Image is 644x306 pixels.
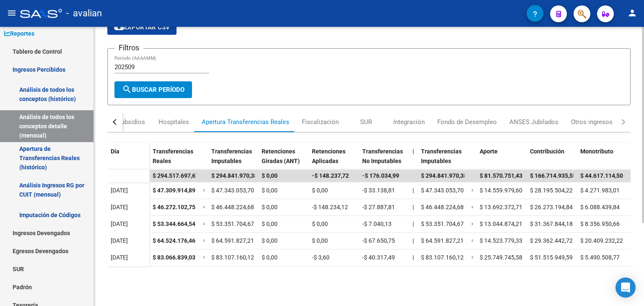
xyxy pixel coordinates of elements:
span: Exportar CSV [114,23,170,31]
span: [DATE] [111,187,128,194]
span: Retenciones Giradas (ANT) [262,148,300,164]
span: $ 83.107.160,12 [421,254,464,261]
span: $ 83.107.160,12 [211,254,254,261]
mat-icon: menu [7,8,17,18]
span: | [413,237,414,244]
div: Fondo de Desempleo [437,117,497,127]
span: = [471,187,475,194]
span: = [203,187,206,194]
span: -$ 27.887,81 [362,204,395,210]
span: $ 51.515.949,59 [530,254,573,261]
span: $ 83.066.839,03 [153,254,195,261]
span: $ 14.559.979,60 [480,187,522,194]
span: $ 0,00 [312,220,328,227]
span: Transferencias Reales [153,148,193,164]
span: $ 28.195.504,22 [530,187,573,194]
span: $ 0,00 [262,187,278,194]
datatable-header-cell: Transferencias Imputables [418,143,468,178]
div: ANSES Jubilados [509,117,558,127]
span: $ 4.271.983,01 [580,187,620,194]
span: = [203,204,206,210]
span: $ 64.591.827,21 [421,237,464,244]
span: | [413,254,414,261]
span: [DATE] [111,204,128,210]
span: $ 29.362.442,72 [530,237,573,244]
button: Buscar Período [114,81,192,98]
span: -$ 33.138,81 [362,187,395,194]
span: -$ 3,60 [312,254,330,261]
span: $ 0,00 [312,187,328,194]
span: $ 5.490.508,77 [580,254,620,261]
span: -$ 67.650,75 [362,237,395,244]
span: Buscar Período [122,86,184,93]
span: $ 14.523.779,33 [480,237,522,244]
span: | [413,204,414,210]
span: Transferencias No Imputables [362,148,403,164]
span: $ 6.088.439,84 [580,204,620,210]
span: Contribución [530,148,564,155]
span: -$ 7.040,13 [362,220,392,227]
span: $ 53.344.664,54 [153,220,195,227]
span: $ 294.841.970,38 [421,172,467,179]
datatable-header-cell: Contribución [527,143,577,178]
mat-icon: search [122,84,132,94]
span: $ 53.351.704,67 [421,220,464,227]
span: $ 64.591.827,21 [211,237,254,244]
span: $ 294.517.697,67 [153,172,199,179]
span: $ 294.841.970,38 [211,172,257,179]
datatable-header-cell: Retenciones Giradas (ANT) [258,143,309,178]
span: $ 31.367.844,18 [530,220,573,227]
div: Otros ingresos [571,117,613,127]
div: Subsidios [117,117,145,127]
div: Integración [393,117,425,127]
span: $ 13.044.874,21 [480,220,522,227]
span: -$ 40.317,49 [362,254,395,261]
span: $ 46.272.102,75 [153,204,195,210]
span: | [413,148,414,155]
span: [DATE] [111,237,128,244]
span: $ 46.448.224,68 [421,204,464,210]
datatable-header-cell: Transferencias Reales [149,143,200,178]
span: $ 0,00 [262,254,278,261]
span: [DATE] [111,220,128,227]
span: Aporte [480,148,498,155]
span: = [471,204,475,210]
div: Hospitales [158,117,189,127]
span: = [471,237,475,244]
datatable-header-cell: Transferencias Imputables [208,143,258,178]
datatable-header-cell: Día [107,143,149,178]
span: $ 47.343.053,70 [211,187,254,194]
span: -$ 148.237,72 [312,172,349,179]
span: $ 13.692.372,71 [480,204,522,210]
span: $ 0,00 [262,237,278,244]
h3: Filtros [114,42,143,54]
span: -$ 176.034,99 [362,172,399,179]
span: = [203,220,206,227]
span: -$ 148.234,12 [312,204,348,210]
span: Día [111,148,119,155]
span: $ 81.570.751,43 [480,172,522,179]
span: $ 53.351.704,67 [211,220,254,227]
span: $ 8.356.950,66 [580,220,620,227]
span: Monotributo [580,148,613,155]
span: $ 26.273.194,84 [530,204,573,210]
span: $ 166.714.935,55 [530,172,576,179]
span: = [203,237,206,244]
span: $ 0,00 [262,204,278,210]
span: $ 25.749.745,58 [480,254,522,261]
datatable-header-cell: Retenciones Aplicadas [309,143,359,178]
datatable-header-cell: Aporte [476,143,527,178]
div: Open Intercom Messenger [615,277,636,298]
span: $ 64.524.176,46 [153,237,195,244]
span: Transferencias Imputables [211,148,252,164]
span: Reportes [4,29,34,38]
span: = [471,254,475,261]
datatable-header-cell: Transferencias No Imputables [359,143,409,178]
span: = [203,254,206,261]
span: Retenciones Aplicadas [312,148,345,164]
span: $ 44.617.114,50 [580,172,623,179]
span: | [413,187,414,194]
span: - avalian [66,4,102,23]
div: Fiscalización [302,117,339,127]
span: $ 46.448.224,68 [211,204,254,210]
